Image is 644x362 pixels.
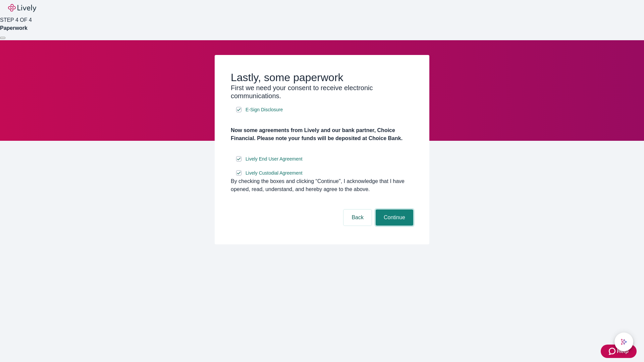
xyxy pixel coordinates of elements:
[609,347,617,355] svg: Zendesk support icon
[244,106,284,114] a: e-sign disclosure document
[8,4,36,12] img: Lively
[246,170,303,177] span: Lively Custodial Agreement
[621,339,627,345] svg: Lively AI Assistant
[617,347,629,355] span: Help
[231,177,413,193] div: By checking the boxes and clicking “Continue", I acknowledge that I have opened, read, understand...
[614,333,633,351] button: chat
[246,106,283,113] span: E-Sign Disclosure
[231,126,413,142] h4: Now some agreements from Lively and our bank partner, Choice Financial. Please note your funds wi...
[246,156,303,163] span: Lively End User Agreement
[244,169,304,177] a: e-sign disclosure document
[376,209,413,226] button: Continue
[601,345,637,358] button: Zendesk support iconHelp
[231,71,413,84] h2: Lastly, some paperwork
[343,209,372,226] button: Back
[244,155,304,163] a: e-sign disclosure document
[231,84,413,100] h3: First we need your consent to receive electronic communications.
